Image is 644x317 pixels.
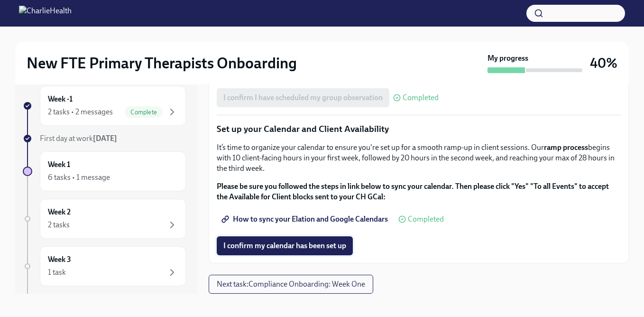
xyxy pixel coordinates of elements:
[217,280,365,289] span: Next task : Compliance Onboarding: Week One
[125,109,163,116] span: Complete
[403,94,439,102] span: Completed
[217,123,621,135] p: Set up your Calendar and Client Availability
[408,215,444,223] span: Completed
[40,134,117,143] span: First day at work
[48,207,71,217] h6: Week 2
[48,159,70,170] h6: Week 1
[48,220,70,230] div: 2 tasks
[488,53,528,64] strong: My progress
[23,133,186,144] a: First day at work[DATE]
[223,241,346,251] span: I confirm my calendar has been set up
[217,236,353,255] button: I confirm my calendar has been set up
[48,94,73,104] h6: Week -1
[23,199,186,239] a: Week 22 tasks
[93,134,117,143] strong: [DATE]
[23,246,186,286] a: Week 31 task
[217,142,621,174] p: It’s time to organize your calendar to ensure you're set up for a smooth ramp-up in client sessio...
[27,54,297,73] h2: New FTE Primary Therapists Onboarding
[23,86,186,126] a: Week -12 tasks • 2 messagesComplete
[223,214,388,224] span: How to sync your Elation and Google Calendars
[48,172,110,183] div: 6 tasks • 1 message
[23,151,186,191] a: Week 16 tasks • 1 message
[48,254,71,265] h6: Week 3
[217,182,609,201] strong: Please be sure you followed the steps in link below to sync your calendar. Then please click "Yes...
[544,143,588,152] strong: ramp process
[217,210,395,229] a: How to sync your Elation and Google Calendars
[48,267,66,278] div: 1 task
[48,107,113,117] div: 2 tasks • 2 messages
[19,6,72,21] img: CharlieHealth
[590,55,617,72] h3: 40%
[209,275,373,294] button: Next task:Compliance Onboarding: Week One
